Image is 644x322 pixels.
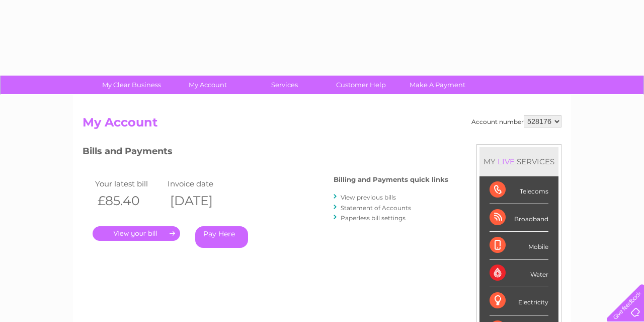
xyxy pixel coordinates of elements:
h4: Billing and Payments quick links [334,176,448,183]
div: Telecoms [490,176,548,204]
a: . [93,226,180,241]
a: My Account [167,76,250,94]
h2: My Account [83,115,561,135]
th: [DATE] [165,190,237,211]
div: Mobile [490,232,548,260]
a: View previous bills [341,194,396,201]
div: Account number [471,115,561,127]
a: Paperless bill settings [341,214,406,222]
div: LIVE [496,157,517,166]
a: Customer Help [319,76,403,94]
td: Invoice date [165,177,237,190]
h3: Bills and Payments [83,144,448,162]
th: £85.40 [93,190,165,211]
a: Statement of Accounts [341,204,411,212]
td: Your latest bill [93,177,165,190]
div: Water [490,260,548,287]
a: My Clear Business [90,76,173,94]
a: Make A Payment [396,76,479,94]
div: MY SERVICES [479,147,558,176]
div: Broadband [490,204,548,232]
div: Electricity [490,287,548,315]
a: Pay Here [195,226,248,248]
a: Services [243,76,326,94]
